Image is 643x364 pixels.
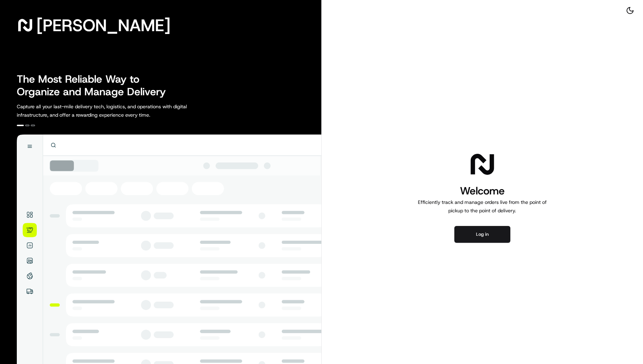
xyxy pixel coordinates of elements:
[415,198,550,215] p: Efficiently track and manage orders live from the point of pickup to the point of delivery.
[17,102,218,119] p: Capture all your last-mile delivery tech, logistics, and operations with digital infrastructure, ...
[36,18,170,32] span: [PERSON_NAME]
[415,184,550,198] h1: Welcome
[17,73,174,98] h2: The Most Reliable Way to Organize and Manage Delivery
[454,226,510,243] button: Log in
